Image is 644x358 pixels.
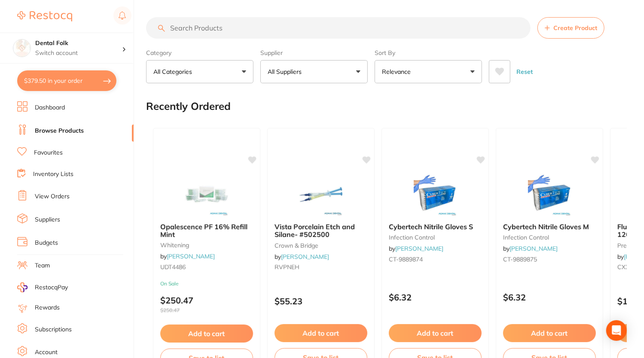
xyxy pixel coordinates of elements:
button: Reset [514,60,535,83]
small: crown & bridge [275,242,367,249]
a: Browse Products [35,127,84,135]
h4: Dental Folk [35,39,122,48]
span: $250.47 [160,307,253,313]
button: Relevance [375,60,482,83]
p: $250.47 [160,295,253,313]
p: $55.23 [275,296,367,306]
button: Create Product [537,17,604,39]
a: View Orders [35,192,70,201]
a: [PERSON_NAME] [510,245,558,252]
input: Search Products [146,17,531,39]
img: Dental Folk [13,39,31,57]
a: Restocq Logo [17,6,72,26]
b: Cybertech Nitrile Gloves M [503,223,596,231]
p: $6.32 [503,292,596,302]
label: Category [146,49,253,57]
a: Team [35,261,50,270]
small: whitening [160,242,253,249]
a: [PERSON_NAME] [395,245,443,252]
span: by [275,253,329,261]
small: CT-9889875 [503,256,596,263]
a: Rewards [35,303,60,312]
a: Inventory Lists [33,170,73,179]
button: Add to cart [275,324,367,342]
a: Dashboard [35,103,65,112]
button: All Suppliers [260,60,368,83]
p: $6.32 [389,292,482,302]
a: Favourites [34,149,63,157]
a: [PERSON_NAME] [167,252,215,260]
div: Open Intercom Messenger [606,320,627,341]
h2: Recently Ordered [146,100,231,112]
p: All Suppliers [268,67,305,76]
img: Opalescence PF 16% Refill Mint [179,173,235,216]
b: Vista Porcelain Etch and Silane- #502500 [275,223,367,239]
span: by [389,245,443,252]
p: Relevance [382,67,414,76]
a: [PERSON_NAME] [281,253,329,261]
a: Subscriptions [35,325,72,334]
p: Switch account [35,49,122,58]
span: by [503,245,558,252]
small: On Sale [160,281,253,287]
p: All Categories [153,67,195,76]
span: RestocqPay [35,283,68,292]
b: Opalescence PF 16% Refill Mint [160,223,253,239]
button: Add to cart [503,324,596,342]
img: Restocq Logo [17,11,72,21]
button: All Categories [146,60,253,83]
small: infection control [389,234,482,241]
small: UDT4486 [160,264,253,270]
button: Add to cart [160,325,253,343]
span: by [160,252,215,260]
b: Cybertech Nitrile Gloves S [389,223,482,231]
small: infection control [503,234,596,241]
img: Cybertech Nitrile Gloves M [522,173,577,216]
small: CT-9889874 [389,256,482,263]
a: Suppliers [35,215,60,224]
img: Vista Porcelain Etch and Silane- #502500 [293,173,349,216]
img: Cybertech Nitrile Gloves S [407,173,463,216]
small: RVPNEH [275,264,367,270]
img: RestocqPay [17,282,27,292]
label: Sort By [375,49,482,57]
a: Account [35,348,58,357]
label: Supplier [260,49,368,57]
span: Create Product [553,24,597,31]
a: Budgets [35,239,58,247]
button: $379.50 in your order [17,70,116,91]
a: RestocqPay [17,282,68,292]
button: Add to cart [389,324,482,342]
